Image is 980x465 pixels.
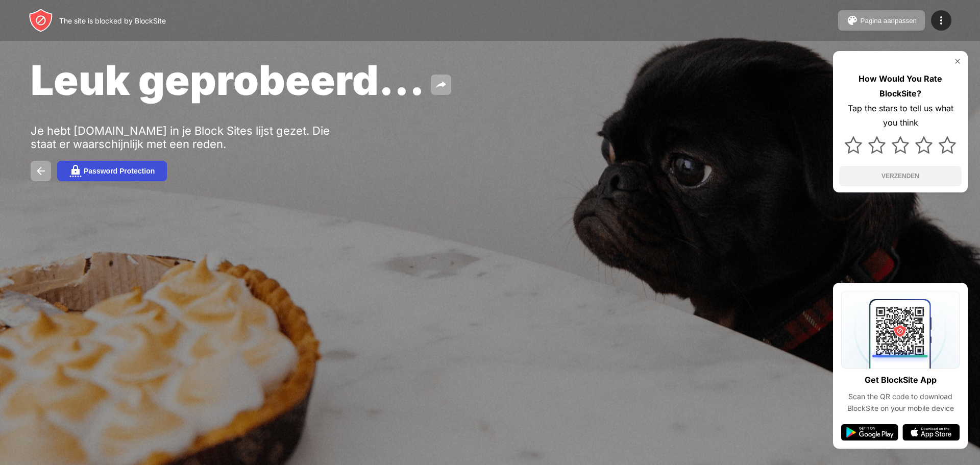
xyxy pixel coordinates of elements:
[902,424,960,440] img: app-store.svg
[868,136,886,154] img: star.svg
[59,16,166,25] div: The site is blocked by BlockSite
[841,291,960,369] img: qrcode.svg
[861,17,917,25] div: Pagina aanpassen
[35,165,47,177] img: back.svg
[845,136,862,154] img: star.svg
[84,167,155,175] div: Password Protection
[29,8,53,33] img: header-logo.svg
[939,136,956,154] img: star.svg
[839,101,962,131] div: Tap the stars to tell us what you think
[69,165,82,177] img: password.svg
[915,136,933,154] img: star.svg
[892,136,909,154] img: star.svg
[839,166,962,186] button: VERZENDEN
[31,124,346,151] div: Je hebt [DOMAIN_NAME] in je Block Sites lijst gezet. Die staat er waarschijnlijk met een reden.
[31,55,425,105] span: Leuk geprobeerd...
[838,10,925,31] button: Pagina aanpassen
[841,424,898,440] img: google-play.svg
[865,373,937,387] div: Get BlockSite App
[57,161,167,181] button: Password Protection
[841,391,960,414] div: Scan the QR code to download BlockSite on your mobile device
[435,79,447,91] img: share.svg
[935,14,947,27] img: menu-icon.svg
[839,71,962,101] div: How Would You Rate BlockSite?
[846,14,859,27] img: pallet.svg
[953,57,962,65] img: rate-us-close.svg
